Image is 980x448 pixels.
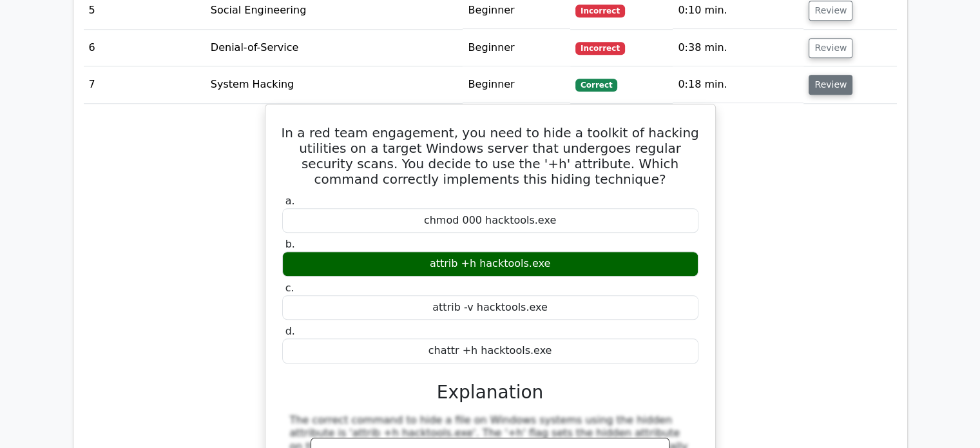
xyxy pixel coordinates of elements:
span: c. [285,282,294,294]
div: attrib +h hacktools.exe [282,251,698,277]
button: Review [809,1,852,21]
td: 6 [84,30,206,66]
div: chmod 000 hacktools.exe [282,208,698,233]
span: d. [285,325,295,337]
td: System Hacking [206,66,463,103]
button: Review [809,38,852,58]
h5: In a red team engagement, you need to hide a toolkit of hacking utilities on a target Windows ser... [281,125,700,187]
div: chattr +h hacktools.exe [282,338,698,364]
td: 0:38 min. [673,30,803,66]
td: Beginner [463,30,570,66]
td: Beginner [463,66,570,103]
div: attrib -v hacktools.exe [282,295,698,320]
td: Denial-of-Service [206,30,463,66]
span: a. [285,195,295,207]
td: 7 [84,66,206,103]
h3: Explanation [290,382,691,404]
td: 0:18 min. [673,66,803,103]
span: Incorrect [575,5,625,17]
span: Correct [575,79,617,92]
span: b. [285,238,295,250]
button: Review [809,75,852,95]
span: Incorrect [575,42,625,55]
